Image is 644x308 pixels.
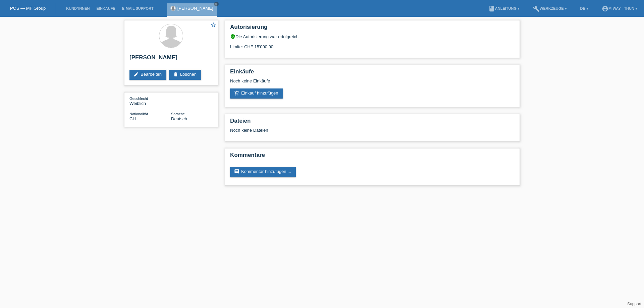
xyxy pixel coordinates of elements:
[230,167,296,177] a: commentKommentar hinzufügen ...
[129,54,213,64] h2: [PERSON_NAME]
[129,112,148,116] span: Nationalität
[533,5,540,12] i: build
[171,116,187,121] span: Deutsch
[230,88,283,99] a: add_shopping_cartEinkauf hinzufügen
[210,22,216,29] a: star_border
[129,70,166,80] a: editBearbeiten
[230,39,515,49] div: Limite: CHF 15'000.00
[173,72,178,77] i: delete
[530,6,570,10] a: buildWerkzeuge ▾
[230,34,235,39] i: verified_user
[230,68,515,78] h2: Einkäufe
[230,34,515,39] div: Die Autorisierung war erfolgreich.
[214,2,219,6] a: close
[210,22,216,28] i: star_border
[63,6,93,10] a: Kund*innen
[627,302,641,306] a: Support
[230,128,435,133] div: Noch keine Dateien
[215,2,218,6] i: close
[488,5,495,12] i: book
[93,6,118,10] a: Einkäufe
[230,118,515,128] h2: Dateien
[602,5,608,12] i: account_circle
[119,6,157,10] a: E-Mail Support
[169,70,201,80] a: deleteLöschen
[171,112,185,116] span: Sprache
[485,6,523,10] a: bookAnleitung ▾
[234,169,239,174] i: comment
[129,97,148,101] span: Geschlecht
[133,72,139,77] i: edit
[577,6,592,10] a: DE ▾
[598,6,641,10] a: account_circlem-way - Thun ▾
[10,6,46,11] a: POS — MF Group
[230,78,515,88] div: Noch keine Einkäufe
[230,152,515,162] h2: Kommentare
[234,90,239,96] i: add_shopping_cart
[230,24,515,34] h2: Autorisierung
[177,6,213,11] a: [PERSON_NAME]
[129,116,136,121] span: Schweiz
[129,96,171,106] div: Weiblich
